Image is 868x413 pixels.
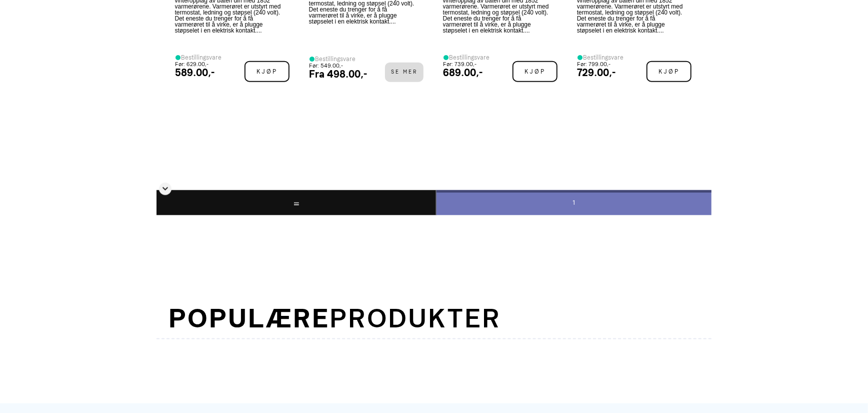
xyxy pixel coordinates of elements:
div: 589.00,- [175,68,221,78]
div: Bestillingsvare [443,55,489,61]
div: 689.00,- [443,68,489,78]
h1: Produkter [156,298,711,339]
span: Se mer [385,63,423,82]
span: Kjøp [244,61,289,82]
small: Før: 549.00,- [309,63,343,69]
div: 1 [436,190,712,215]
div: Fra 498.00,- [309,69,367,79]
b: Populære [168,302,329,334]
small: Før: 799.00,- [577,61,610,68]
div: Bestillingsvare [175,55,221,61]
div: Bestillingsvare [309,56,367,62]
span: Kjøp [512,61,557,82]
small: Før: 629.00,- [175,61,208,68]
span: Kjøp [646,61,691,82]
div: 729.00,- [577,68,623,78]
div: Bestillingsvare [577,55,623,61]
small: Før: 739.00,- [443,61,476,68]
div: Skjul sidetall [159,183,171,195]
